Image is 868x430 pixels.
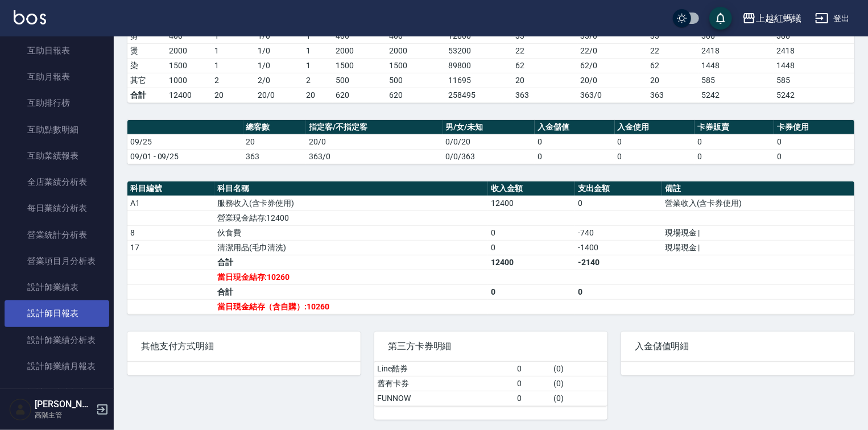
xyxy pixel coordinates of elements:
[575,181,662,196] th: 支出金額
[443,134,535,149] td: 0/0/20
[306,134,443,149] td: 20/0
[166,43,212,58] td: 2000
[774,43,854,58] td: 2418
[774,58,854,73] td: 1448
[535,120,614,135] th: 入金儲值
[662,240,854,255] td: 現場現金 |
[615,134,695,149] td: 0
[9,398,32,421] img: Person
[5,274,109,300] a: 設計師業績表
[5,300,109,326] a: 設計師日報表
[445,43,512,58] td: 53200
[333,88,386,102] td: 620
[514,376,551,391] td: 0
[374,376,514,391] td: 舊有卡券
[127,240,214,255] td: 17
[127,43,166,58] td: 燙
[811,8,854,29] button: 登出
[243,149,307,164] td: 363
[662,225,854,240] td: 現場現金 |
[166,88,212,102] td: 12400
[214,299,488,314] td: 當日現金結存（含自購）:10260
[635,341,841,352] span: 入金儲值明細
[738,7,806,30] button: 上越紅螞蟻
[306,120,443,135] th: 指定客/不指定客
[303,58,333,73] td: 1
[127,88,166,102] td: 合計
[14,10,46,24] img: Logo
[5,64,109,90] a: 互助月報表
[774,120,854,135] th: 卡券使用
[5,38,109,64] a: 互助日報表
[5,117,109,143] a: 互助點數明細
[774,134,854,149] td: 0
[647,73,698,88] td: 20
[5,248,109,274] a: 營業項目月分析表
[535,149,614,164] td: 0
[512,88,577,102] td: 363
[615,149,695,164] td: 0
[445,88,512,102] td: 258495
[5,353,109,379] a: 設計師業績月報表
[774,73,854,88] td: 585
[214,270,488,284] td: 當日現金結存:10260
[255,88,303,102] td: 20/0
[303,43,333,58] td: 1
[374,391,514,406] td: FUNNOW
[212,58,255,73] td: 1
[575,225,662,240] td: -740
[551,391,607,406] td: ( 0 )
[214,255,488,270] td: 合計
[774,149,854,164] td: 0
[127,181,854,315] table: a dense table
[214,225,488,240] td: 伙食費
[333,43,386,58] td: 2000
[127,134,243,149] td: 09/25
[5,379,109,406] a: 設計師抽成報表
[5,195,109,221] a: 每日業績分析表
[698,88,774,102] td: 5242
[551,376,607,391] td: ( 0 )
[695,134,774,149] td: 0
[774,88,854,102] td: 5242
[5,169,109,195] a: 全店業績分析表
[698,73,774,88] td: 585
[212,88,255,102] td: 20
[535,134,614,149] td: 0
[243,134,307,149] td: 20
[488,225,575,240] td: 0
[243,120,307,135] th: 總客數
[514,391,551,406] td: 0
[647,58,698,73] td: 62
[255,58,303,73] td: 1 / 0
[512,43,577,58] td: 22
[577,58,647,73] td: 62 / 0
[386,58,445,73] td: 1500
[647,88,698,102] td: 363
[386,88,445,102] td: 620
[303,73,333,88] td: 2
[303,88,333,102] td: 20
[333,58,386,73] td: 1500
[5,143,109,169] a: 互助業績報表
[212,73,255,88] td: 2
[662,181,854,196] th: 備註
[386,73,445,88] td: 500
[35,410,93,420] p: 高階主管
[388,341,594,352] span: 第三方卡券明細
[647,43,698,58] td: 22
[127,73,166,88] td: 其它
[127,196,214,210] td: A1
[514,362,551,377] td: 0
[255,73,303,88] td: 2 / 0
[443,120,535,135] th: 男/女/未知
[488,284,575,299] td: 0
[662,196,854,210] td: 營業收入(含卡券使用)
[577,43,647,58] td: 22 / 0
[127,225,214,240] td: 8
[488,255,575,270] td: 12400
[255,43,303,58] td: 1 / 0
[575,284,662,299] td: 0
[374,362,514,377] td: Line酷券
[488,181,575,196] th: 收入金額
